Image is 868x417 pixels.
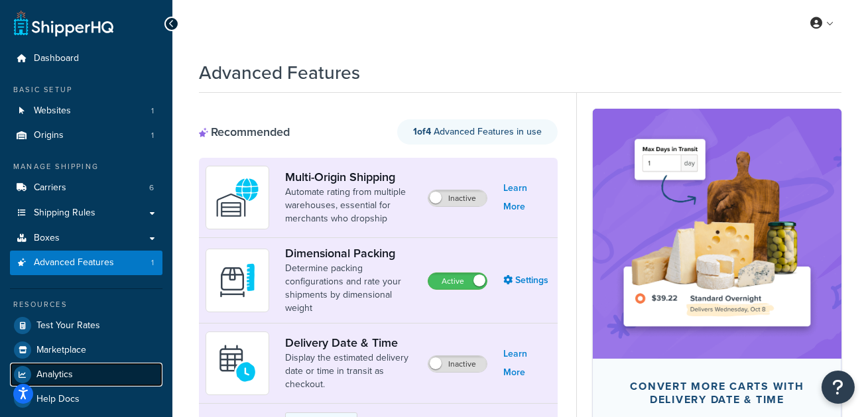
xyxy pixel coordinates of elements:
[10,387,162,411] a: Help Docs
[36,394,80,405] span: Help Docs
[34,233,60,244] span: Boxes
[10,99,162,123] a: Websites1
[10,99,162,123] li: Websites
[214,257,261,304] img: DTVBYsAAAAAASUVORK5CYII=
[285,335,417,350] a: Delivery Date & Time
[285,170,417,184] a: Multi-Origin Shipping
[10,123,162,148] li: Origins
[413,125,431,139] strong: 1 of 4
[428,273,487,289] label: Active
[503,271,551,290] a: Settings
[10,338,162,362] a: Marketplace
[503,179,551,216] a: Learn More
[10,123,162,148] a: Origins1
[413,125,542,139] span: Advanced Features in use
[285,246,417,261] a: Dimensional Packing
[149,182,154,194] span: 6
[10,251,162,275] li: Advanced Features
[10,363,162,387] a: Analytics
[10,226,162,251] a: Boxes
[285,186,417,225] a: Automate rating from multiple warehouses, essential for merchants who dropship
[10,251,162,275] a: Advanced Features1
[10,201,162,225] a: Shipping Rules
[10,176,162,200] li: Carriers
[285,351,417,391] a: Display the estimated delivery date or time in transit as checkout.
[214,174,261,221] img: WatD5o0RtDAAAAAElFTkSuQmCC
[36,369,73,381] span: Analytics
[428,356,487,372] label: Inactive
[151,130,154,141] span: 1
[36,320,100,331] span: Test Your Rates
[10,84,162,95] div: Basic Setup
[214,340,261,387] img: gfkeb5ejjkALwAAAABJRU5ErkJggg==
[822,371,855,404] button: Open Resource Center
[10,46,162,71] a: Dashboard
[34,208,95,219] span: Shipping Rules
[613,129,822,338] img: feature-image-ddt-36eae7f7280da8017bfb280eaccd9c446f90b1fe08728e4019434db127062ab4.png
[34,257,114,268] span: Advanced Features
[34,130,64,141] span: Origins
[36,345,86,356] span: Marketplace
[10,299,162,310] div: Resources
[428,190,487,206] label: Inactive
[285,262,417,315] a: Determine packing configurations and rate your shipments by dimensional weight
[34,53,79,64] span: Dashboard
[614,380,820,406] div: Convert more carts with delivery date & time
[34,105,71,117] span: Websites
[10,314,162,337] a: Test Your Rates
[503,345,551,382] a: Learn More
[199,60,360,86] h1: Advanced Features
[10,161,162,172] div: Manage Shipping
[151,257,154,268] span: 1
[199,125,290,139] div: Recommended
[34,182,66,194] span: Carriers
[10,176,162,200] a: Carriers6
[151,105,154,117] span: 1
